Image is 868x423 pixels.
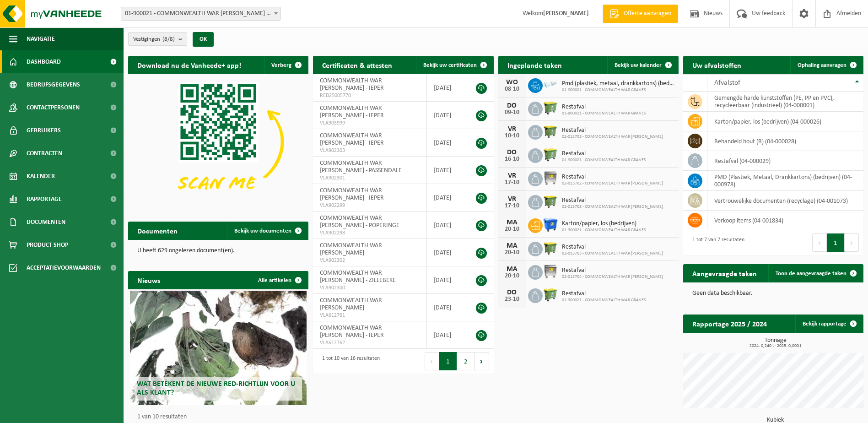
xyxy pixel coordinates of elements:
div: VR [503,195,521,203]
span: Contracten [27,142,62,165]
button: Next [845,233,859,252]
img: WB-0660-HPE-GN-50 [543,100,558,116]
span: COMMONWEALTH WAR [PERSON_NAME] - IEPER [320,325,384,339]
span: Bekijk uw kalender [615,62,662,68]
h2: Aangevraagde taken [683,264,766,282]
td: [DATE] [427,157,466,184]
img: WB-1100-HPE-GN-50 [543,194,558,209]
img: WB-1100-HPE-BE-01 [543,217,558,233]
span: Kalender [27,165,55,188]
div: 10-10 [503,133,521,139]
div: DO [503,102,521,109]
p: 1 van 10 resultaten [137,414,304,420]
h2: Download nu de Vanheede+ app! [128,56,250,74]
div: MA [503,242,521,249]
span: Pmd (plastiek, metaal, drankkartons) (bedrijven) [562,80,674,87]
span: 2024: 0,240 t - 2025: 0,000 t [688,344,863,348]
span: Restafval [562,103,646,111]
span: Toon de aangevraagde taken [776,271,846,277]
span: Karton/papier, los (bedrijven) [562,220,646,228]
span: 01-900021 - COMMONWEALTH WAR GRAVES [562,87,674,93]
img: LP-SK-00120-HPE-11 [543,77,558,92]
div: VR [503,172,521,179]
span: COMMONWEALTH WAR [PERSON_NAME] - ZILLEBEKE [320,270,396,284]
td: gemengde harde kunststoffen (PE, PP en PVC), recycleerbaar (industrieel) (04-000001) [707,92,863,112]
img: WB-1100-HPE-GN-51 [543,240,558,256]
img: WB-1100-GAL-GY-02 [543,170,558,186]
td: [DATE] [427,211,466,239]
div: WO [503,79,521,86]
div: 20-10 [503,273,521,279]
td: [DATE] [427,184,466,211]
div: 16-10 [503,156,521,163]
span: COMMONWEALTH WAR [PERSON_NAME] - IEPER [320,187,384,201]
span: VLA612761 [320,312,420,319]
span: Bedrijfsgegevens [27,73,80,96]
h3: Tonnage [688,337,863,348]
span: Product Shop [27,233,68,256]
span: Bekijk uw documenten [234,228,291,234]
span: Restafval [562,197,663,204]
a: Toon de aangevraagde taken [768,264,863,282]
td: [DATE] [427,266,466,294]
p: Geen data beschikbaar. [692,290,854,297]
h2: Ingeplande taken [498,56,571,74]
p: U heeft 629 ongelezen document(en). [137,248,299,254]
span: Verberg [271,62,291,68]
span: COMMONWEALTH WAR [PERSON_NAME] - POPERINGE [320,215,399,229]
strong: [PERSON_NAME] [543,10,589,17]
span: Contactpersonen [27,96,80,119]
button: Previous [812,233,827,252]
span: RED25005770 [320,92,420,99]
span: 01-900021 - COMMONWEALTH WAR GRAVES [562,228,646,233]
span: 02-013702 - COMMONWEALTH WAR [PERSON_NAME] [562,181,663,186]
span: Restafval [562,127,663,134]
h2: Rapportage 2025 / 2024 [683,315,776,332]
button: 2 [457,352,475,370]
span: Offerte aanvragen [621,9,674,18]
span: 01-900021 - COMMONWEALTH WAR GRAVES [562,298,646,303]
div: 20-10 [503,226,521,233]
span: Restafval [562,174,663,181]
button: Previous [425,352,439,370]
span: 02-013708 - COMMONWEALTH WAR [PERSON_NAME] [562,204,663,210]
td: [DATE] [427,129,466,157]
a: Wat betekent de nieuwe RED-richtlijn voor u als klant? [130,291,307,405]
div: VR [503,125,521,133]
img: WB-0660-HPE-GN-50 [543,287,558,303]
td: [DATE] [427,74,466,102]
td: verkoop items (04-001834) [707,211,863,230]
h2: Nieuws [128,271,169,289]
div: 1 tot 7 van 7 resultaten [688,233,744,253]
span: Restafval [562,290,646,298]
span: 01-900021 - COMMONWEALTH WAR GRAVES [562,157,646,163]
span: Ophaling aanvragen [798,62,846,68]
div: MA [503,219,521,226]
span: Vestigingen [133,33,175,46]
div: MA [503,266,521,273]
span: VLA903999 [320,119,420,127]
button: Next [475,352,489,370]
button: 1 [827,233,845,252]
td: [DATE] [427,321,466,349]
span: VLA612762 [320,339,420,347]
div: 23-10 [503,296,521,303]
img: WB-0660-HPE-GN-50 [543,147,558,163]
span: 01-900021 - COMMONWEALTH WAR GRAVES [562,111,646,116]
a: Bekijk uw documenten [227,222,307,240]
button: Vestigingen(8/8) [128,32,187,46]
div: DO [503,289,521,296]
td: PMD (Plastiek, Metaal, Drankkartons) (bedrijven) (04-000978) [707,171,863,191]
div: DO [503,149,521,156]
img: WB-1100-HPE-GN-50 [543,124,558,139]
td: [DATE] [427,294,466,321]
span: COMMONWEALTH WAR [PERSON_NAME] - IEPER [320,77,384,92]
button: OK [193,32,214,47]
div: 17-10 [503,203,521,209]
count: (8/8) [162,36,175,42]
span: Bekijk uw certificaten [423,62,477,68]
span: VLA902301 [320,174,420,182]
span: 02-013704 - COMMONWEALTH WAR [PERSON_NAME] [562,274,663,280]
span: Rapportage [27,188,62,211]
a: Alle artikelen [251,271,307,289]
